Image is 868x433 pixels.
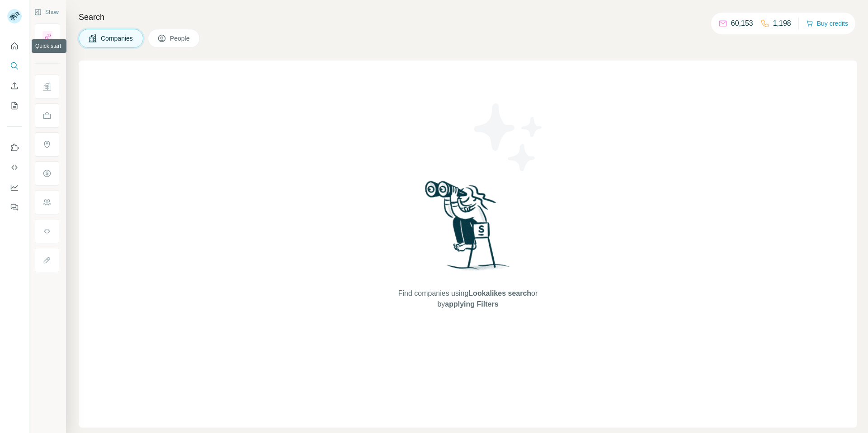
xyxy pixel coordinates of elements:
[773,18,791,29] p: 1,198
[7,98,22,114] button: My lists
[806,17,848,30] button: Buy credits
[468,289,531,297] span: Lookalikes search
[421,178,515,279] img: Surfe Illustration - Woman searching with binoculars
[170,34,191,43] span: People
[7,179,22,196] button: Dashboard
[7,140,22,156] button: Use Surfe on LinkedIn
[396,288,540,310] span: Find companies using or by
[7,199,22,215] button: Feedback
[7,159,22,176] button: Use Surfe API
[7,38,22,54] button: Quick start
[28,5,65,19] button: Show
[445,300,498,308] span: applying Filters
[7,58,22,74] button: Search
[468,97,549,178] img: Surfe Illustration - Stars
[101,34,134,43] span: Companies
[731,18,753,29] p: 60,153
[79,11,857,23] h4: Search
[7,78,22,94] button: Enrich CSV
